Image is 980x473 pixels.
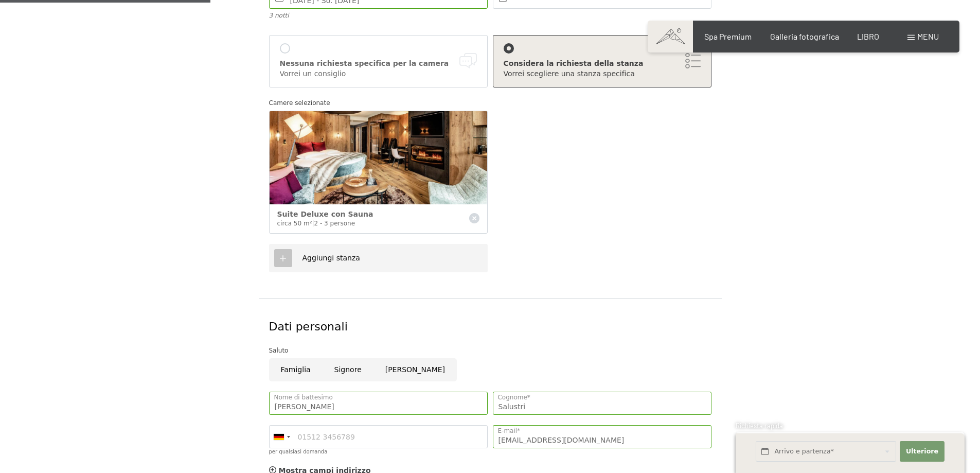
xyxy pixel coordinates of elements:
[312,220,314,227] font: |
[269,99,330,107] font: Camere selezionate
[280,69,346,78] font: Vorrei un consiglio
[269,449,328,454] font: per qualsiasi domanda
[504,59,644,67] font: Considera la richiesta della stanza
[704,31,752,41] a: Spa Premium
[280,59,449,67] font: Nessuna richiesta specifica per la camera
[269,12,289,19] font: 3 notti
[269,320,348,333] font: Dati personali
[504,69,635,78] font: Vorrei scegliere una stanza specifica
[277,220,312,227] font: circa 50 m²
[857,31,879,41] a: LIBRO
[917,31,939,41] font: menu
[277,210,373,218] font: Suite Deluxe con Sauna
[900,441,944,462] button: Ulteriore
[270,426,293,448] div: Germania (Germania): +49
[906,447,938,455] font: Ulteriore
[270,111,487,204] img: Suite Deluxe con Sauna
[770,31,839,41] a: Galleria fotografica
[736,422,783,430] font: Richiesta rapida
[269,425,488,448] input: 01512 3456789
[314,220,355,227] font: 2 - 3 persone
[269,347,289,354] font: Saluto
[302,254,360,262] font: Aggiungi stanza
